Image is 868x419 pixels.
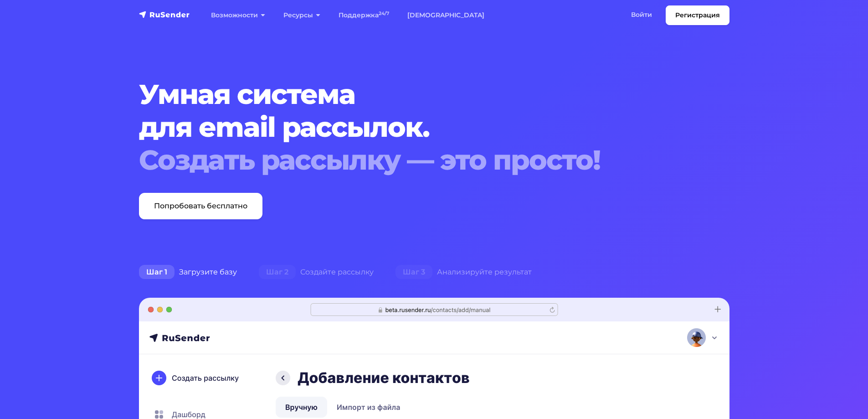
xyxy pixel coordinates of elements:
[379,10,389,16] sup: 24/7
[248,263,385,281] div: Создайте рассылку
[139,10,190,19] img: RuSender
[139,144,679,176] div: Создать рассылку — это просто!
[622,5,661,24] a: Войти
[329,6,398,25] a: Поддержка24/7
[274,6,329,25] a: Ресурсы
[139,193,262,219] a: Попробовать бесплатно
[259,265,296,279] span: Шаг 2
[202,6,274,25] a: Возможности
[128,263,248,281] div: Загрузите базу
[666,5,729,25] a: Регистрация
[139,265,175,279] span: Шаг 1
[395,265,432,279] span: Шаг 3
[398,6,493,25] a: [DEMOGRAPHIC_DATA]
[385,263,543,281] div: Анализируйте результат
[139,78,679,176] h1: Умная система для email рассылок.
